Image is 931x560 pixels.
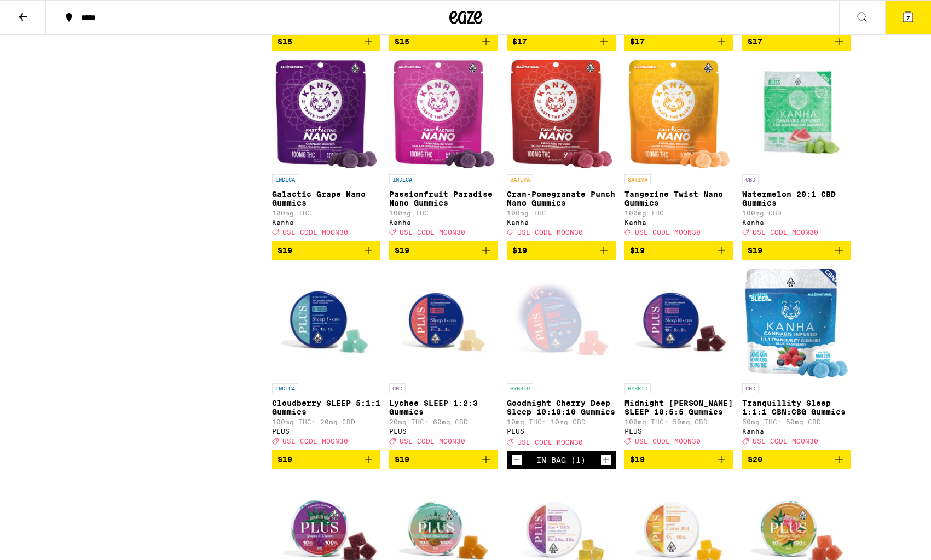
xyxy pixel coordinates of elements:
img: PLUS - Midnight Berry SLEEP 10:5:5 Gummies [624,269,733,378]
p: INDICA [272,383,298,393]
p: Galactic Grape Nano Gummies [272,190,381,207]
p: HYBRID [507,383,533,393]
button: Add to bag [272,241,381,260]
span: Hi. Need any help? [7,8,79,16]
span: USE CODE MOON30 [635,437,701,445]
div: Kanha [272,219,381,226]
span: $15 [395,37,409,46]
span: $19 [395,455,409,464]
a: Open page for Galactic Grape Nano Gummies from Kanha [272,60,381,241]
img: Kanha - Watermelon 20:1 CBD Gummies [742,60,851,169]
p: CBD [742,174,759,184]
div: PLUS [272,428,381,435]
span: $17 [512,37,527,46]
p: Goodnight Cherry Deep Sleep 10:10:10 Gummies [507,399,616,416]
span: USE CODE MOON30 [282,229,348,236]
p: 100mg THC: 20mg CBD [272,418,381,425]
p: 100mg CBD [742,209,851,217]
img: Kanha - Galactic Grape Nano Gummies [275,60,377,169]
p: 100mg THC [507,209,616,217]
button: Add to bag [507,241,616,260]
p: 100mg THC [389,209,498,217]
a: Open page for Watermelon 20:1 CBD Gummies from Kanha [742,60,851,241]
span: $19 [630,246,645,255]
a: Open page for Cloudberry SLEEP 5:1:1 Gummies from PLUS [272,269,381,450]
span: $19 [512,246,527,255]
a: Open page for Tranquillity Sleep 1:1:1 CBN:CBG Gummies from Kanha [742,269,851,450]
p: Passionfruit Paradise Nano Gummies [389,190,498,207]
p: Midnight [PERSON_NAME] SLEEP 10:5:5 Gummies [624,399,733,416]
button: Add to bag [272,32,381,51]
button: Add to bag [389,32,498,51]
span: $20 [748,455,762,464]
button: Add to bag [624,241,733,260]
div: PLUS [389,428,498,435]
span: $19 [277,246,292,255]
button: Add to bag [272,450,381,469]
div: PLUS [507,428,616,435]
a: Open page for Midnight Berry SLEEP 10:5:5 Gummies from PLUS [624,269,733,450]
span: $19 [630,455,645,464]
button: 7 [885,1,931,34]
span: USE CODE MOON30 [400,229,465,236]
button: Add to bag [624,450,733,469]
p: CBD [389,383,406,393]
span: $15 [277,37,292,46]
span: USE CODE MOON30 [517,229,583,236]
span: USE CODE MOON30 [753,437,818,445]
p: 100mg THC: 50mg CBD [624,418,733,425]
div: Kanha [742,428,851,435]
p: 100mg THC [624,209,733,217]
div: In Bag (1) [536,456,586,464]
img: Kanha - Tangerine Twist Nano Gummies [628,60,730,169]
button: Add to bag [389,241,498,260]
p: Lychee SLEEP 1:2:3 Gummies [389,399,498,416]
p: 50mg THC: 50mg CBD [742,418,851,425]
a: Open page for Lychee SLEEP 1:2:3 Gummies from PLUS [389,269,498,450]
span: $17 [748,37,762,46]
button: Add to bag [624,32,733,51]
img: Kanha - Passionfruit Paradise Nano Gummies [392,60,495,169]
p: SATIVA [507,174,533,184]
button: Increment [600,454,611,465]
p: Watermelon 20:1 CBD Gummies [742,190,851,207]
p: 20mg THC: 60mg CBD [389,418,498,425]
p: SATIVA [624,174,651,184]
a: Open page for Cran-Pomegranate Punch Nano Gummies from Kanha [507,60,616,241]
p: 10mg THC: 10mg CBD [507,418,616,425]
p: INDICA [272,174,298,184]
span: $19 [748,246,762,255]
span: USE CODE MOON30 [282,437,348,445]
span: 7 [906,15,910,21]
div: Kanha [624,219,733,226]
img: PLUS - Lychee SLEEP 1:2:3 Gummies [389,269,498,378]
span: USE CODE MOON30 [400,437,465,445]
span: USE CODE MOON30 [635,229,701,236]
a: Open page for Passionfruit Paradise Nano Gummies from Kanha [389,60,498,241]
p: INDICA [389,174,415,184]
div: Kanha [389,219,498,226]
p: Cran-Pomegranate Punch Nano Gummies [507,190,616,207]
span: $19 [395,246,409,255]
button: Add to bag [507,32,616,51]
img: PLUS - Cloudberry SLEEP 5:1:1 Gummies [272,269,381,378]
button: Decrement [511,454,522,465]
div: Kanha [742,219,851,226]
span: $19 [277,455,292,464]
img: Kanha - Tranquillity Sleep 1:1:1 CBN:CBG Gummies [745,269,848,378]
div: Kanha [507,219,616,226]
p: CBD [742,383,759,393]
button: Add to bag [742,241,851,260]
div: PLUS [624,428,733,435]
p: Tranquillity Sleep 1:1:1 CBN:CBG Gummies [742,399,851,416]
button: Add to bag [742,32,851,51]
p: Cloudberry SLEEP 5:1:1 Gummies [272,399,381,416]
button: Add to bag [389,450,498,469]
button: Add to bag [742,450,851,469]
p: 100mg THC [272,209,381,217]
span: $17 [630,37,645,46]
a: Open page for Tangerine Twist Nano Gummies from Kanha [624,60,733,241]
span: USE CODE MOON30 [753,229,818,236]
p: Tangerine Twist Nano Gummies [624,190,733,207]
span: USE CODE MOON30 [517,439,583,446]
